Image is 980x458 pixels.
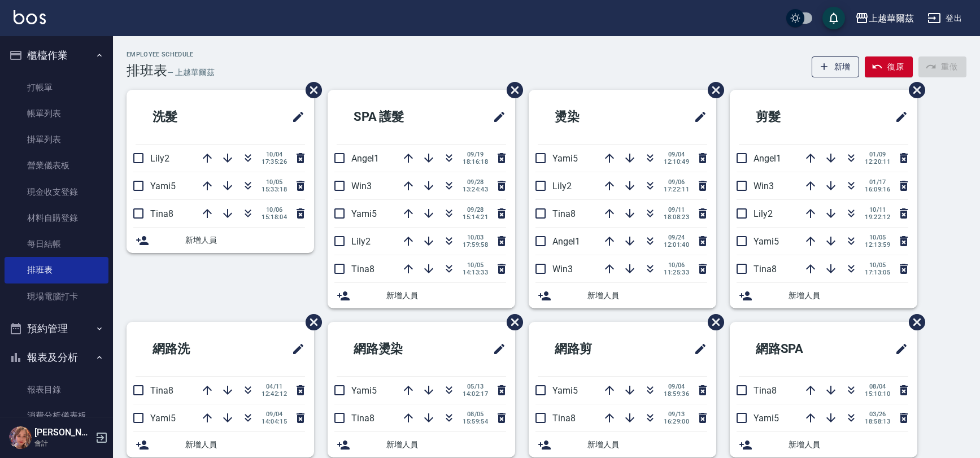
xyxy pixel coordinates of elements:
[127,63,167,78] h3: 排班表
[789,290,908,302] span: 新增人員
[262,411,287,418] span: 09/04
[463,206,488,213] span: 09/28
[699,73,726,107] span: 刪除班表
[351,413,374,424] span: Tina8
[463,383,488,390] span: 05/13
[538,329,648,369] h2: 網路剪
[552,153,578,164] span: Yami5
[865,158,890,165] span: 12:20:11
[869,11,914,25] div: 上越華爾茲
[664,411,689,418] span: 09/13
[552,385,578,396] span: Yami5
[812,56,860,77] button: 新增
[664,151,689,158] span: 09/04
[5,152,108,178] a: 營業儀表板
[150,413,176,424] span: Yami5
[664,178,689,186] span: 09/06
[185,234,305,246] span: 新增人員
[285,103,305,130] span: 修改班表的標題
[687,335,707,363] span: 修改班表的標題
[463,213,488,221] span: 15:14:21
[865,418,890,425] span: 18:58:13
[865,178,890,186] span: 01/17
[753,208,773,219] span: Lily2
[753,153,781,164] span: Angel1
[699,306,726,339] span: 刪除班表
[262,151,287,158] span: 10/04
[664,383,689,390] span: 09/04
[865,390,890,398] span: 15:10:10
[552,208,576,219] span: Tina8
[664,261,689,269] span: 10/06
[9,426,32,449] img: Person
[463,151,488,158] span: 09/19
[150,181,176,191] span: Yami5
[664,241,689,248] span: 12:01:40
[730,432,917,457] div: 新增人員
[486,103,506,130] span: 修改班表的標題
[262,418,287,425] span: 14:04:15
[463,269,488,276] span: 14:13:33
[463,411,488,418] span: 08/05
[739,97,843,137] h2: 剪髮
[185,439,305,451] span: 新增人員
[262,206,287,213] span: 10/06
[664,418,689,425] span: 16:29:00
[753,264,777,274] span: Tina8
[136,97,239,137] h2: 洗髮
[127,432,314,457] div: 新增人員
[463,390,488,398] span: 14:02:17
[753,413,779,424] span: Yami5
[351,236,371,247] span: Lily2
[386,290,506,302] span: 新增人員
[262,383,287,390] span: 04/11
[5,343,108,372] button: 報表及分析
[351,208,377,219] span: Yami5
[150,153,169,164] span: Lily2
[262,390,287,398] span: 12:42:12
[486,335,506,363] span: 修改班表的標題
[552,264,573,274] span: Win3
[5,314,108,343] button: 預約管理
[5,101,108,127] a: 帳單列表
[865,383,890,390] span: 08/04
[538,97,642,137] h2: 燙染
[851,7,918,30] button: 上越華爾茲
[664,186,689,193] span: 17:22:11
[127,51,214,58] h2: Employee Schedule
[865,213,890,221] span: 19:22:12
[529,432,716,457] div: 新增人員
[5,127,108,152] a: 掛單列表
[463,261,488,269] span: 10/05
[337,329,453,369] h2: 網路燙染
[351,385,377,396] span: Yami5
[865,206,890,213] span: 10/11
[351,153,379,164] span: Angel1
[351,181,372,191] span: Win3
[5,403,108,429] a: 消費分析儀表板
[34,438,92,448] p: 會計
[664,206,689,213] span: 09/11
[5,377,108,403] a: 報表目錄
[923,8,966,29] button: 登出
[552,413,576,424] span: Tina8
[552,181,572,191] span: Lily2
[687,103,707,130] span: 修改班表的標題
[5,75,108,101] a: 打帳單
[888,335,908,363] span: 修改班表的標題
[552,236,580,247] span: Angel1
[297,306,324,339] span: 刪除班表
[900,306,927,339] span: 刪除班表
[664,158,689,165] span: 12:10:49
[136,329,246,369] h2: 網路洗
[865,269,890,276] span: 17:13:05
[5,283,108,309] a: 現場電腦打卡
[328,283,515,308] div: 新增人員
[285,335,305,363] span: 修改班表的標題
[5,179,108,205] a: 現金收支登錄
[865,56,913,77] button: 復原
[753,385,777,396] span: Tina8
[351,264,374,274] span: Tina8
[865,151,890,158] span: 01/09
[463,158,488,165] span: 18:16:18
